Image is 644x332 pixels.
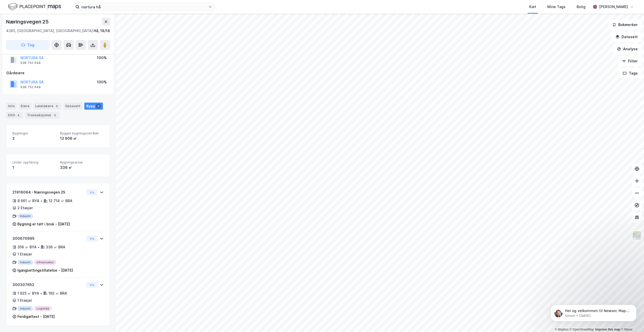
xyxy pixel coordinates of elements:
[543,294,644,329] iframe: Intercom notifications message
[613,44,642,54] button: Analyse
[17,267,73,273] div: Igangsettingstillatelse - [DATE]
[84,103,103,110] div: Bygg
[17,314,55,320] div: Ferdigattest - [DATE]
[86,282,98,288] button: Vis
[608,20,642,30] button: Bokmerker
[54,104,59,109] div: 4
[86,189,98,195] button: Vis
[577,4,585,10] div: Bolig
[46,244,65,250] div: 336 ㎡ BRA
[6,103,17,110] div: Info
[60,164,104,171] div: 336 ㎡
[12,235,84,242] div: 300670995
[33,103,61,110] div: Leietakere
[619,68,642,78] button: Tags
[60,135,104,141] div: 12 906 ㎡
[20,61,41,65] div: 938 752 648
[12,164,56,171] div: 1
[12,131,56,135] span: Bygninger
[547,4,566,10] div: Mine Tags
[555,328,569,331] a: Mapbox
[17,205,33,211] div: 2 Etasjer
[17,198,39,204] div: 8 661 ㎡ BYA
[25,112,60,119] div: Transaksjoner
[17,297,32,303] div: 1 Etasjer
[6,112,23,119] div: ESG
[97,55,107,61] div: 100%
[529,4,536,10] div: Kart
[17,290,39,296] div: 1 925 ㎡ BYA
[60,131,104,135] span: Bygget bygningsområde
[17,251,32,257] div: 1 Etasjer
[12,135,56,141] div: 2
[632,231,642,240] img: Z
[6,28,93,34] div: 4365, [GEOGRAPHIC_DATA], [GEOGRAPHIC_DATA]
[48,290,67,296] div: 192 ㎡ BRA
[16,113,21,118] div: 4
[12,189,84,195] div: 21916064 - Næringsvegen 25
[96,104,101,109] div: 3
[49,198,72,204] div: 12 714 ㎡ BRA
[63,103,82,110] div: Datasett
[17,244,37,250] div: 356 ㎡ BYA
[40,291,42,295] div: •
[6,18,50,26] div: Næringsvegen 25
[6,70,110,76] div: Gårdeiere
[19,103,31,110] div: Eiere
[20,85,41,89] div: 938 752 648
[60,160,104,164] span: Bygningsareal
[38,245,40,249] div: •
[17,221,70,227] div: Bygning er tatt i bruk - [DATE]
[595,328,620,331] a: Improve this map
[52,113,58,118] div: 5
[86,235,98,242] button: Vis
[599,4,628,10] div: [PERSON_NAME]
[12,160,56,164] span: Under oppføring
[97,79,107,85] div: 100%
[6,40,49,50] button: Tag
[94,28,110,34] div: Hå, 18/18
[611,32,642,42] button: Datasett
[570,328,594,331] a: OpenStreetMap
[12,282,84,288] div: 300307652
[40,199,42,203] div: •
[79,3,208,11] input: Søk på adresse, matrikkel, gårdeiere, leietakere eller personer
[8,2,61,11] img: logo.f888ab2527a4732fd821a326f86c7f29.svg
[618,56,642,66] button: Filter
